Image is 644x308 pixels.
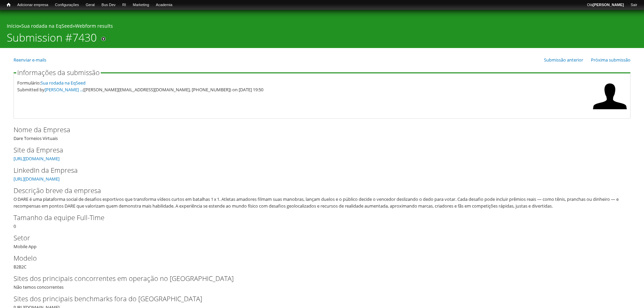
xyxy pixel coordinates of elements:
[627,2,641,8] a: Sair
[591,57,630,63] a: Próxima submissão
[583,2,627,8] a: Olá[PERSON_NAME]
[7,31,97,48] h1: Submission #7430
[82,2,98,8] a: Geral
[14,125,630,142] div: Dare Torneios Virtuais
[52,2,82,8] a: Configurações
[14,165,619,175] label: LinkedIn da Empresa
[16,69,101,76] legend: Informações da submissão
[14,274,619,284] label: Sites dos principais concorrentes em operação no [GEOGRAPHIC_DATA]
[14,294,619,304] label: Sites dos principais benchmarks fora do [GEOGRAPHIC_DATA]
[14,2,52,8] a: Adicionar empresa
[14,125,619,135] label: Nome da Empresa
[593,3,624,7] strong: [PERSON_NAME]
[14,57,46,63] a: Reenviar e-mails
[14,253,619,263] label: Modelo
[14,156,59,162] a: [URL][DOMAIN_NAME]
[14,233,619,243] label: Setor
[593,109,627,115] a: Ver perfil do usuário.
[14,145,619,155] label: Site da Empresa
[17,86,590,93] div: Submitted by ([PERSON_NAME][EMAIL_ADDRESS][DOMAIN_NAME], [PHONE_NUMBER]) on [DATE] 19:50
[152,2,176,8] a: Academia
[14,213,619,223] label: Tamanho da equipe Full-Time
[119,2,129,8] a: RI
[544,57,583,63] a: Submissão anterior
[14,196,626,209] div: O DARE é uma plataforma social de desafios esportivos que transforma vídeos curtos em batalhas 1 ...
[14,213,630,230] div: 0
[14,186,619,196] label: Descrição breve da empresa
[129,2,152,8] a: Marketing
[14,176,59,182] a: [URL][DOMAIN_NAME]
[21,23,73,29] a: Sua rodada na EqSeed
[7,23,19,29] a: Início
[41,80,86,86] a: Sua rodada na EqSeed
[7,2,10,7] span: Início
[45,87,83,93] a: [PERSON_NAME] ...
[3,2,14,8] a: Início
[14,233,630,250] div: Mobile App
[75,23,113,29] a: Webform results
[14,253,630,270] div: B2B2C
[17,79,590,86] div: Formulário:
[593,79,627,113] img: Foto de FELIPE CAETANO MENEZES
[98,2,119,8] a: Bus Dev
[7,23,637,31] div: » »
[14,274,630,290] div: Não temos concorrentes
